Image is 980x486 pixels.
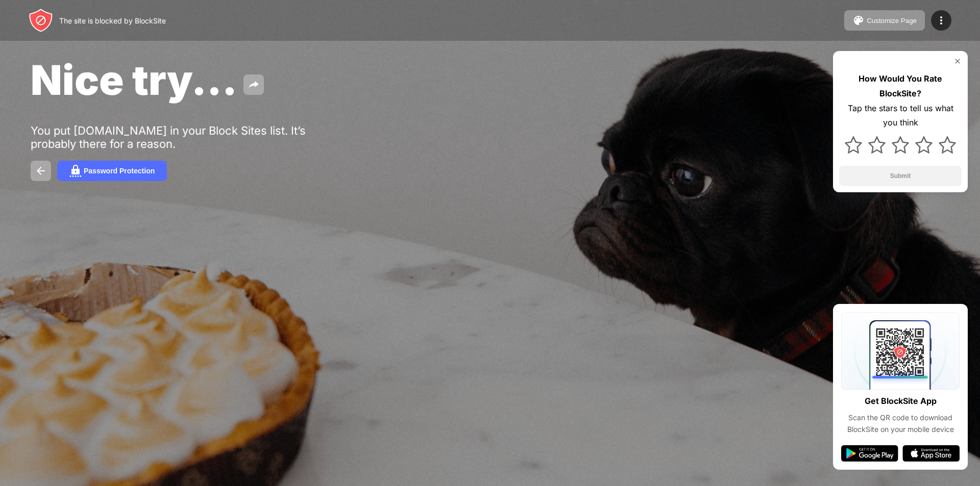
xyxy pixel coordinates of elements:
[865,394,937,408] div: Get BlockSite App
[902,445,960,462] img: app-store.svg
[31,124,346,150] div: You put [DOMAIN_NAME] in your Block Sites list. It’s probably there for a reason.
[29,8,53,33] img: header-logo.svg
[939,136,956,154] img: star.svg
[248,79,260,91] img: share.svg
[915,136,933,154] img: star.svg
[845,136,862,154] img: star.svg
[69,165,82,177] img: password.svg
[841,445,898,462] img: google-play.svg
[867,17,917,24] div: Customize Page
[839,71,962,101] div: How Would You Rate BlockSite?
[892,136,909,154] img: star.svg
[839,101,962,131] div: Tap the stars to tell us what you think
[852,14,865,27] img: pallet.svg
[841,312,960,390] img: qrcode.svg
[953,57,962,65] img: rate-us-close.svg
[935,14,947,27] img: menu-icon.svg
[35,165,47,177] img: back.svg
[57,161,167,181] button: Password Protection
[84,167,155,175] div: Password Protection
[839,166,962,186] button: Submit
[31,55,237,105] span: Nice try...
[59,16,166,25] div: The site is blocked by BlockSite
[868,136,886,154] img: star.svg
[841,412,960,435] div: Scan the QR code to download BlockSite on your mobile device
[844,10,925,31] button: Customize Page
